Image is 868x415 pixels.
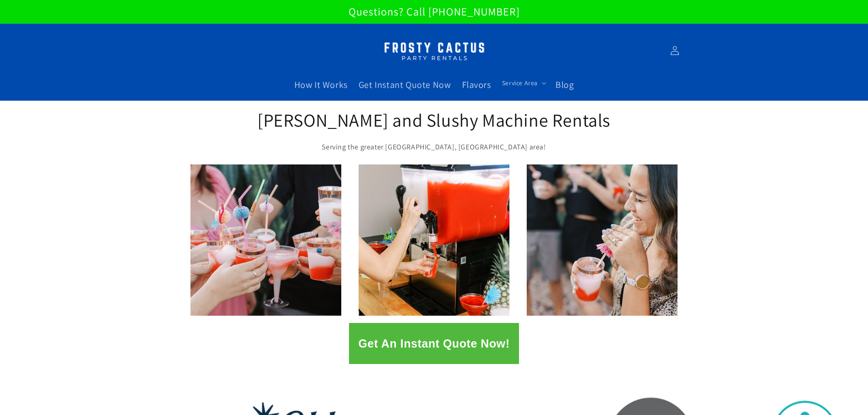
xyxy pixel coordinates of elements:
a: Blog [550,73,579,96]
span: Service Area [502,79,538,87]
button: Get An Instant Quote Now! [349,323,519,364]
h2: [PERSON_NAME] and Slushy Machine Rentals [257,108,612,132]
span: How It Works [294,79,348,91]
a: How It Works [289,73,353,96]
a: Flavors [457,73,497,96]
span: Get Instant Quote Now [359,79,451,91]
p: Serving the greater [GEOGRAPHIC_DATA], [GEOGRAPHIC_DATA] area! [257,141,612,154]
summary: Service Area [497,73,550,92]
img: Margarita Machine Rental in Scottsdale, Phoenix, Tempe, Chandler, Gilbert, Mesa and Maricopa [377,36,491,65]
span: Blog [555,79,574,91]
a: Get Instant Quote Now [353,73,457,96]
span: Flavors [462,79,491,91]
